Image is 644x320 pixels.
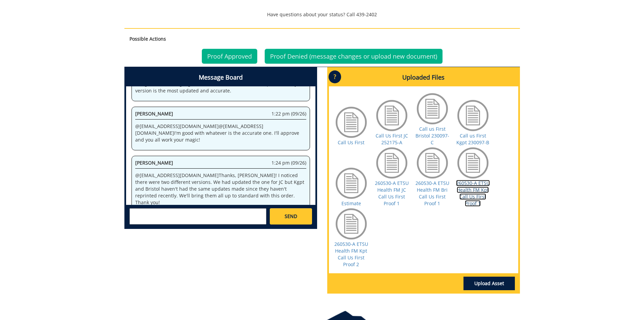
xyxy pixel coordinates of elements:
p: Have questions about your status? Call 439-2402 [124,11,520,18]
a: Proof Approved [202,49,257,64]
span: 1:24 pm (09/26) [271,159,306,166]
textarea: messageToSend [129,208,266,225]
a: 260530-A ETSU Health FM Kpt Call Us First Proof 2 [334,241,368,268]
a: Call us First Kgpt 230097-B [456,132,489,146]
a: Upload Asset [463,277,515,290]
a: 260530-A ETSU Health FM JC Call Us First Proof 1 [375,180,409,207]
span: 1:22 pm (09/26) [271,110,306,117]
p: @ [EMAIL_ADDRESS][DOMAIN_NAME] @ [EMAIL_ADDRESS][DOMAIN_NAME] I'm good with whatever is the accur... [135,123,306,143]
a: 260530-A ETSU Health FM Bri Call Us First Proof 1 [415,180,449,207]
span: [PERSON_NAME] [135,110,173,117]
h4: Message Board [126,69,315,86]
span: SEND [285,213,297,220]
p: ? [329,70,341,83]
a: Estimate [341,200,361,207]
a: Call Us First JC 252175-A [376,132,408,146]
strong: Possible Actions [129,36,166,42]
a: Proof Denied (message changes or upload new document) [265,49,443,64]
h4: Uploaded Files [329,69,518,86]
a: 260530-A ETSU Health FM Kpt Call Us First Proof 1 [456,180,490,207]
a: Call Us First [338,139,364,146]
a: SEND [270,208,312,225]
p: @ [EMAIL_ADDRESS][DOMAIN_NAME] Thanks, [PERSON_NAME]! I noticed there were two different versions... [135,172,306,206]
a: Call us First Bristol 230097-C [415,126,449,146]
span: [PERSON_NAME] [135,159,173,166]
